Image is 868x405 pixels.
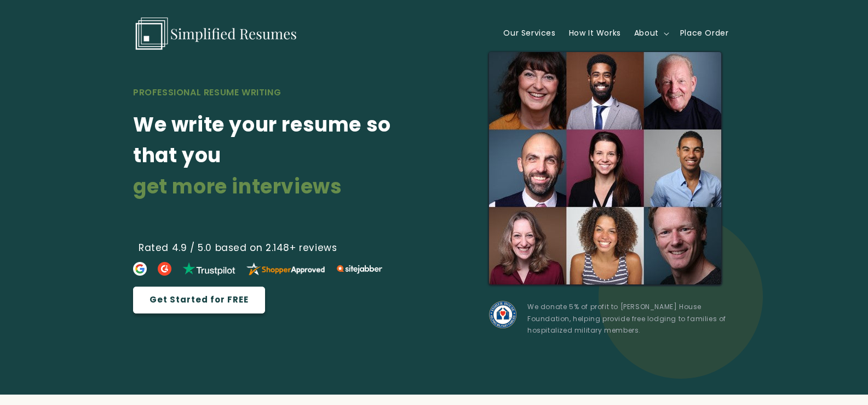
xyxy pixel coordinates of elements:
[527,301,727,336] p: We donate 5% of profit to [PERSON_NAME] House Foundation, helping provide free lodging to familie...
[133,110,391,169] strong: We write your resume so that you
[133,15,297,52] img: Simplified Resumes
[674,21,735,44] a: Place Order
[562,21,628,44] a: How It Works
[497,21,562,44] a: Our Services
[680,28,729,38] span: Place Order
[503,28,555,38] span: Our Services
[133,87,407,99] h2: PROFESSIONAL RESUME WRITING
[569,28,621,38] span: How It Works
[133,286,265,313] a: Get Started for FREE
[628,21,674,44] summary: About
[133,172,342,200] strong: get more interviews
[634,28,659,38] span: About
[139,239,337,256] span: Rated 4.9 / 5.0 based on 2.148+ reviews
[129,11,301,55] a: Simplified Resumes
